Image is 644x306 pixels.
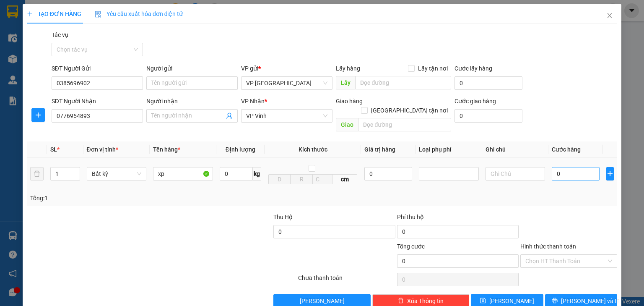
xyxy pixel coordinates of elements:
span: Cước hàng [552,146,581,153]
span: kg [253,167,261,180]
span: save [480,298,486,304]
div: Người gửi [146,64,238,73]
button: Close [598,4,621,28]
input: C [312,174,332,184]
span: plus [607,170,613,177]
button: delete [30,167,44,180]
div: SĐT Người Gửi [52,64,143,73]
strong: HÃNG XE HẢI HOÀNG GIA [41,8,93,26]
span: TẠO ĐƠN HÀNG [27,10,81,17]
input: Cước giao hàng [454,109,522,123]
label: Cước giao hàng [454,98,496,105]
span: Lấy [336,76,355,89]
span: SL [50,146,57,153]
span: VP Đà Nẵng [246,77,327,89]
strong: Hotline : [PHONE_NUMBER] - [PHONE_NUMBER] [30,56,104,69]
span: Định lượng [226,146,255,153]
span: DN1509250003 [105,31,156,40]
span: Tên hàng [153,146,180,153]
input: Dọc đường [355,76,451,89]
span: plus [32,112,44,118]
span: plus [27,11,33,17]
span: Lấy hàng [336,65,360,72]
input: Cước lấy hàng [454,76,522,90]
span: VP Vinh [246,110,327,122]
label: Hình thức thanh toán [520,243,576,250]
span: Lấy tận nơi [415,64,451,73]
label: Tác vụ [52,31,68,38]
span: [GEOGRAPHIC_DATA] tận nơi [368,106,451,115]
span: Đơn vị tính [87,146,118,153]
img: icon [95,11,101,18]
div: SĐT Người Nhận [52,97,143,106]
span: [PERSON_NAME] và In [561,296,620,306]
label: Cước lấy hàng [454,65,492,72]
th: Loại phụ phí [415,141,482,158]
input: Ghi Chú [486,167,545,180]
input: D [268,174,291,184]
span: Giao [336,118,358,131]
span: close [606,12,613,19]
span: Kích thước [299,146,327,153]
span: [PERSON_NAME] [300,296,345,306]
input: 0 [364,167,412,180]
span: 42 [PERSON_NAME] - Vinh - [GEOGRAPHIC_DATA] [31,28,103,43]
span: Giá trị hàng [364,146,395,153]
span: VP Nhận [241,98,265,105]
input: VD: Bàn, Ghế [153,167,213,180]
div: Tổng: 1 [30,194,249,203]
input: Dọc đường [358,118,451,131]
div: Phí thu hộ [397,212,519,225]
th: Ghi chú [482,141,549,158]
span: Bất kỳ [92,167,142,180]
span: Giao hàng [336,98,363,105]
span: Thu Hộ [273,214,293,220]
div: Người nhận [146,97,238,106]
button: plus [31,108,45,122]
strong: PHIẾU GỬI HÀNG [33,45,101,54]
span: [PERSON_NAME] [489,296,534,306]
span: Tổng cước [397,243,425,250]
div: Chưa thanh toán [297,273,396,288]
button: plus [606,167,614,180]
img: logo [5,19,29,60]
input: R [290,174,313,184]
div: VP gửi [241,64,332,73]
span: Xóa Thông tin [407,296,444,306]
span: cm [332,174,357,184]
span: user-add [226,112,233,119]
span: printer [552,298,558,304]
span: Yêu cầu xuất hóa đơn điện tử [95,10,183,17]
span: delete [398,298,404,304]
